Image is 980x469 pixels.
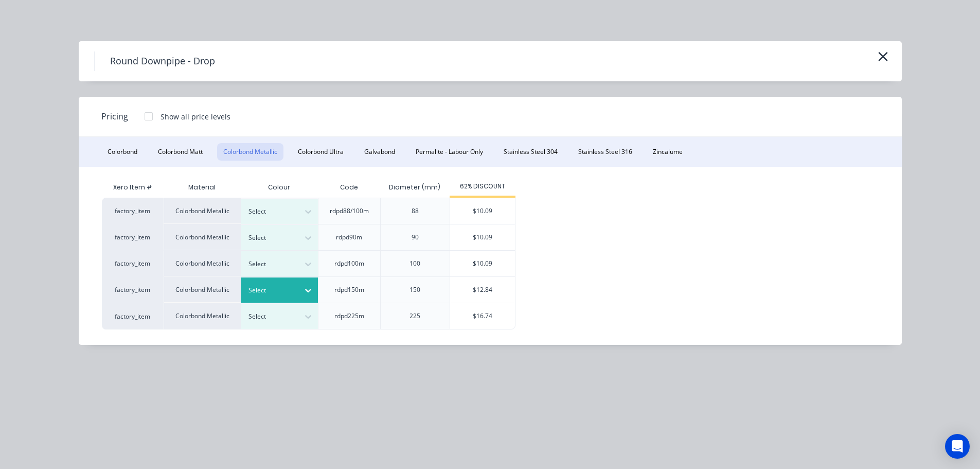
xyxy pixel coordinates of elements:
div: Show all price levels [161,111,230,122]
button: Colorbond [101,143,144,161]
div: 90 [412,233,419,242]
div: $10.09 [450,251,515,276]
button: Permalite - Labour Only [409,143,489,161]
button: Colorbond Matt [152,143,209,161]
span: Pricing [101,110,128,123]
div: Material [164,177,241,198]
div: Colorbond Metallic [164,224,241,250]
button: Colorbond Metallic [217,143,283,161]
div: Colorbond Metallic [164,303,241,329]
button: Stainless Steel 304 [497,143,564,161]
div: factory_item [102,224,164,250]
div: factory_item [102,276,164,303]
div: $10.09 [450,198,515,224]
button: Colorbond Ultra [292,143,350,161]
button: Galvabond [358,143,401,161]
div: rdpd225m [334,311,364,321]
h4: Round Downpipe - Drop [94,51,230,71]
button: Stainless Steel 316 [572,143,638,161]
div: factory_item [102,250,164,276]
div: factory_item [102,303,164,329]
div: Diameter (mm) [381,175,449,200]
div: 88 [412,206,419,216]
div: factory_item [102,198,164,224]
div: Colorbond Metallic [164,276,241,303]
div: 100 [409,259,420,268]
div: Xero Item # [102,177,164,198]
div: rdpd90m [336,233,362,242]
div: $10.09 [450,224,515,250]
div: Colour [241,177,318,198]
div: Open Intercom Messenger [945,434,970,459]
div: Colorbond Metallic [164,198,241,224]
div: 150 [409,285,420,294]
div: 225 [409,311,420,321]
div: Colorbond Metallic [164,250,241,276]
div: rdpd150m [334,285,364,294]
div: $16.74 [450,303,515,329]
div: rdpd100m [334,259,364,268]
div: $12.84 [450,277,515,303]
div: 62% DISCOUNT [450,182,515,191]
div: Code [332,175,366,200]
button: Zincalume [647,143,689,161]
div: rdpd88/100m [330,206,369,216]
